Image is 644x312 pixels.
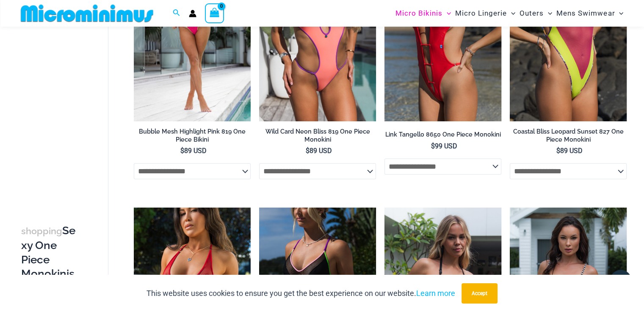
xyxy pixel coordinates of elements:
[507,3,515,24] span: Menu Toggle
[556,147,583,155] bdi: 89 USD
[520,3,544,24] span: Outers
[544,3,552,24] span: Menu Toggle
[462,283,498,304] button: Accept
[393,3,453,24] a: Micro BikinisMenu ToggleMenu Toggle
[384,131,501,142] a: Link Tangello 8650 One Piece Monokini
[173,8,180,19] a: Search icon link
[306,147,332,155] bdi: 89 USD
[134,128,251,143] h2: Bubble Mesh Highlight Pink 819 One Piece Bikini
[395,3,442,24] span: Micro Bikinis
[510,128,627,147] a: Coastal Bliss Leopard Sunset 827 One Piece Monokini
[453,3,517,24] a: Micro LingerieMenu ToggleMenu Toggle
[21,28,97,197] iframe: TrustedSite Certified
[134,128,251,147] a: Bubble Mesh Highlight Pink 819 One Piece Bikini
[554,3,625,24] a: Mens SwimwearMenu ToggleMenu Toggle
[431,142,457,150] bdi: 99 USD
[556,3,615,24] span: Mens Swimwear
[615,3,623,24] span: Menu Toggle
[556,147,560,155] span: $
[180,147,207,155] bdi: 89 USD
[205,3,224,23] a: View Shopping Cart, empty
[442,3,451,24] span: Menu Toggle
[455,3,507,24] span: Micro Lingerie
[392,1,627,25] nav: Site Navigation
[510,128,627,143] h2: Coastal Bliss Leopard Sunset 827 One Piece Monokini
[146,287,455,300] p: This website uses cookies to ensure you get the best experience on our website.
[21,226,62,236] span: shopping
[180,147,184,155] span: $
[259,128,376,143] h2: Wild Card Neon Bliss 819 One Piece Monokini
[306,147,310,155] span: $
[17,4,157,23] img: MM SHOP LOGO FLAT
[517,3,554,24] a: OutersMenu ToggleMenu Toggle
[431,142,435,150] span: $
[416,289,455,298] a: Learn more
[21,224,78,281] h3: Sexy One Piece Monokinis
[189,10,196,17] a: Account icon link
[384,131,501,139] h2: Link Tangello 8650 One Piece Monokini
[259,128,376,147] a: Wild Card Neon Bliss 819 One Piece Monokini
